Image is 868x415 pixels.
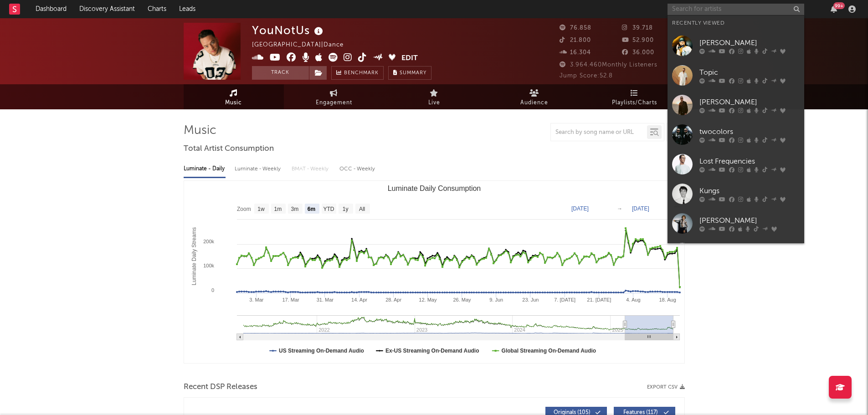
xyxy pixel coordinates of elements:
[585,84,685,109] a: Playlists/Charts
[668,238,804,268] a: Ofenbach
[225,97,242,108] span: Music
[612,97,657,108] span: Playlists/Charts
[252,40,354,51] div: [GEOGRAPHIC_DATA] | Dance
[831,5,837,13] button: 99+
[339,161,376,177] div: OCC - Weekly
[522,297,539,302] text: 23. Jun
[282,297,299,302] text: 17. Mar
[237,206,251,212] text: Zoom
[419,297,437,302] text: 12. May
[323,206,334,212] text: YTD
[235,161,282,177] div: Luminate - Weekly
[554,297,575,302] text: 7. [DATE]
[385,297,401,302] text: 28. Apr
[560,50,591,56] span: 16.304
[587,297,611,302] text: 21. [DATE]
[571,205,589,212] text: [DATE]
[249,297,264,302] text: 3. Mar
[668,179,804,209] a: Kungs
[388,66,431,80] button: Summary
[699,67,800,78] div: Topic
[252,66,309,80] button: Track
[551,129,647,136] input: Search by song name or URL
[622,25,653,31] span: 39.718
[520,97,548,108] span: Audience
[699,37,800,48] div: [PERSON_NAME]
[387,184,481,192] text: Luminate Daily Consumption
[184,161,226,177] div: Luminate - Daily
[632,205,649,212] text: [DATE]
[191,227,197,285] text: Luminate Daily Streams
[668,31,804,61] a: [PERSON_NAME]
[184,382,257,393] span: Recent DSP Releases
[385,348,479,354] text: Ex-US Streaming On-Demand Audio
[617,205,622,212] text: →
[484,84,585,109] a: Audience
[359,206,365,212] text: All
[284,84,384,109] a: Engagement
[668,120,804,149] a: twocolors
[668,149,804,179] a: Lost Frequencies
[668,4,804,15] input: Search for artists
[342,206,348,212] text: 1y
[560,62,657,68] span: 3.964.460 Monthly Listeners
[668,61,804,90] a: Topic
[351,297,367,302] text: 14. Apr
[401,53,418,64] button: Edit
[699,97,800,108] div: [PERSON_NAME]
[252,23,325,38] div: YouNotUs
[316,97,352,108] span: Engagement
[184,84,284,109] a: Music
[699,156,800,167] div: Lost Frequencies
[184,143,274,154] span: Total Artist Consumption
[699,215,800,226] div: [PERSON_NAME]
[400,71,426,76] span: Summary
[668,209,804,238] a: [PERSON_NAME]
[622,37,654,43] span: 52.900
[291,206,298,212] text: 3m
[626,297,640,302] text: 4. Aug
[307,206,315,212] text: 6m
[274,206,282,212] text: 1m
[672,18,800,29] div: Recently Viewed
[279,348,364,354] text: US Streaming On-Demand Audio
[453,297,471,302] text: 26. May
[203,263,214,268] text: 100k
[257,206,265,212] text: 1w
[211,287,214,293] text: 0
[699,185,800,196] div: Kungs
[647,384,685,390] button: Export CSV
[699,126,800,137] div: twocolors
[560,73,613,79] span: Jump Score: 52.8
[331,66,384,80] a: Benchmark
[384,84,484,109] a: Live
[316,297,334,302] text: 31. Mar
[560,25,591,31] span: 76.858
[560,37,591,43] span: 21.800
[203,239,214,244] text: 200k
[344,68,379,79] span: Benchmark
[184,181,684,363] svg: Luminate Daily Consumption
[622,50,654,56] span: 36.000
[501,348,596,354] text: Global Streaming On-Demand Audio
[428,97,440,108] span: Live
[833,2,845,9] div: 99 +
[668,90,804,120] a: [PERSON_NAME]
[489,297,503,302] text: 9. Jun
[659,297,676,302] text: 18. Aug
